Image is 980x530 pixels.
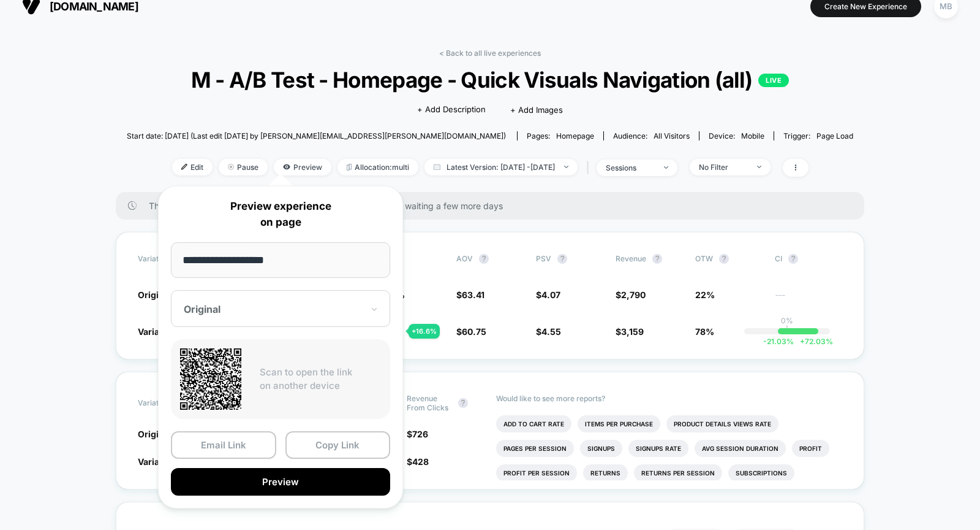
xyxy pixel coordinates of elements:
[462,290,484,300] span: 63.41
[816,131,853,140] span: Page Load
[260,366,381,393] p: Scan to open the link on another device
[652,254,662,264] button: ?
[613,131,690,140] div: Audience:
[584,159,597,177] span: |
[138,456,181,467] span: Variation 1
[409,324,440,339] div: + 16.6 %
[606,163,655,172] div: sessions
[654,131,690,140] span: All Visitors
[763,337,794,346] span: -21.03 %
[138,394,205,412] span: Variation
[479,254,489,264] button: ?
[578,415,660,432] li: Items Per Purchase
[412,429,428,439] span: 726
[171,431,276,459] button: Email Link
[138,290,171,300] span: Original
[149,201,840,211] span: There are still no statistically significant results. We recommend waiting a few more days
[510,105,563,115] span: + Add Images
[138,429,171,439] span: Original
[564,166,568,168] img: end
[556,131,594,140] span: homepage
[407,394,452,412] span: Revenue From Clicks
[456,326,486,337] span: $
[496,394,842,403] p: Would like to see more reports?
[666,415,778,432] li: Product Details Views Rate
[557,254,567,264] button: ?
[788,254,798,264] button: ?
[228,164,234,170] img: end
[699,131,774,140] span: Device:
[285,431,391,459] button: Copy Link
[337,159,418,175] span: Allocation: multi
[786,325,788,334] p: |
[781,316,793,325] p: 0%
[695,254,763,264] span: OTW
[496,415,571,432] li: Add To Cart Rate
[138,326,181,337] span: Variation 1
[699,163,748,172] div: No Filter
[127,131,506,140] span: Start date: [DATE] (Last edit [DATE] by [PERSON_NAME][EMAIL_ADDRESS][PERSON_NAME][DOMAIN_NAME])
[407,429,428,439] span: $
[775,291,842,301] span: ---
[583,464,628,482] li: Returns
[728,464,794,482] li: Subscriptions
[757,166,761,168] img: end
[800,337,805,346] span: +
[527,131,594,140] div: Pages:
[456,254,473,263] span: AOV
[775,254,842,264] span: CI
[424,159,578,175] span: Latest Version: [DATE] - [DATE]
[741,131,764,140] span: mobile
[434,164,440,170] img: calendar
[664,166,668,169] img: end
[274,159,331,175] span: Preview
[616,290,646,300] span: $
[719,254,729,264] button: ?
[171,468,390,496] button: Preview
[536,254,551,263] span: PSV
[496,440,574,457] li: Pages Per Session
[439,48,541,58] a: < Back to all live experiences
[792,440,829,457] li: Profit
[783,131,853,140] div: Trigger:
[407,456,429,467] span: $
[616,254,646,263] span: Revenue
[462,326,486,337] span: 60.75
[695,440,786,457] li: Avg Session Duration
[695,290,715,300] span: 22%
[628,440,688,457] li: Signups Rate
[695,326,714,337] span: 78%
[456,290,484,300] span: $
[621,326,644,337] span: 3,159
[417,104,486,116] span: + Add Description
[621,290,646,300] span: 2,790
[758,74,789,87] p: LIVE
[164,67,817,93] span: M - A/B Test - Homepage - Quick Visuals Navigation (all)
[794,337,833,346] span: 72.03 %
[616,326,644,337] span: $
[536,326,561,337] span: $
[347,164,352,171] img: rebalance
[458,398,468,408] button: ?
[181,164,187,170] img: edit
[541,290,560,300] span: 4.07
[219,159,268,175] span: Pause
[541,326,561,337] span: 4.55
[412,456,429,467] span: 428
[171,199,390,230] p: Preview experience on page
[496,464,577,482] li: Profit Per Session
[580,440,622,457] li: Signups
[634,464,722,482] li: Returns Per Session
[536,290,560,300] span: $
[138,254,205,264] span: Variation
[172,159,213,175] span: Edit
